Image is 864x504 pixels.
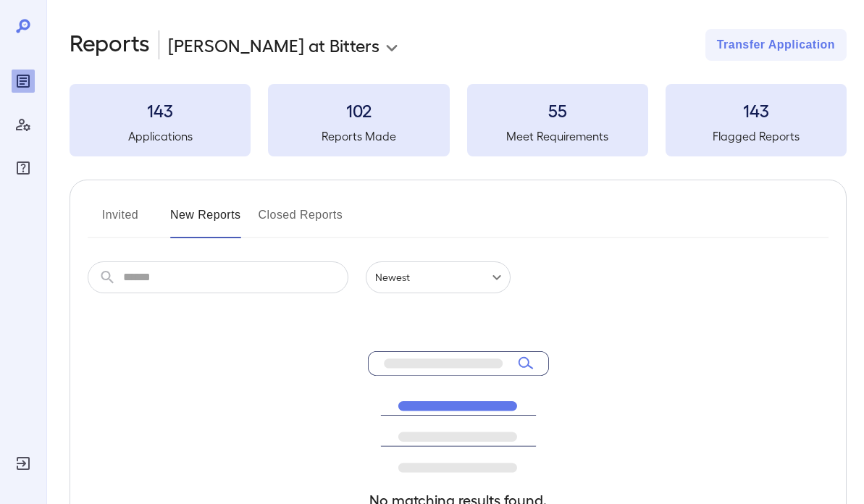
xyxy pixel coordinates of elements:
h5: Meet Requirements [467,127,648,145]
div: Reports [12,70,35,93]
h3: 55 [467,98,648,122]
h5: Applications [70,127,251,145]
button: Invited [88,203,153,238]
h3: 143 [666,98,847,122]
div: Newest [366,261,511,293]
button: Closed Reports [259,203,343,238]
div: Manage Users [12,113,35,136]
div: FAQ [12,156,35,180]
button: New Reports [170,203,241,238]
h5: Flagged Reports [666,127,847,145]
button: Transfer Application [705,29,847,61]
h2: Reports [70,29,150,61]
h5: Reports Made [268,127,449,145]
h3: 143 [70,98,251,122]
summary: 143Applications102Reports Made55Meet Requirements143Flagged Reports [70,84,847,156]
div: Log Out [12,452,35,475]
h3: 102 [268,98,449,122]
p: [PERSON_NAME] at Bitters [168,33,379,56]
